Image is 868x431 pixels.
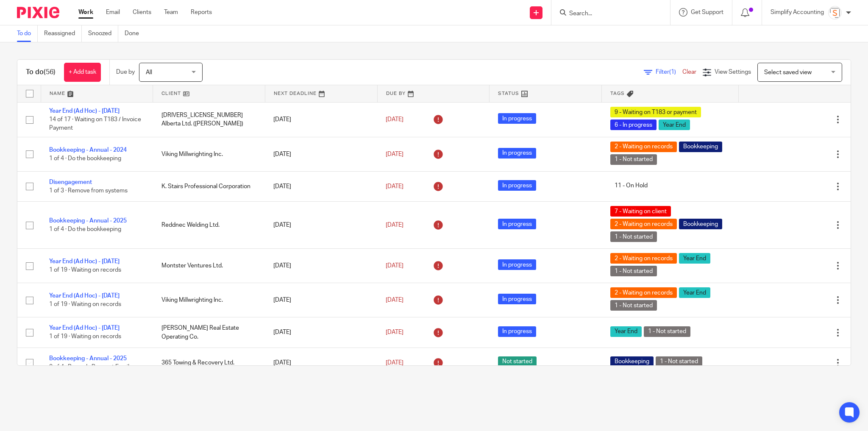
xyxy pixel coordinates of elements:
a: Year End (Ad Hoc) - [DATE] [49,108,120,114]
span: All [146,70,152,75]
a: Disengagement [49,179,92,185]
span: 6 - In progress [610,120,657,130]
a: Bookkeeping - Annual - 2025 [49,356,127,361]
a: Clear [682,69,696,75]
span: Year End [679,253,710,264]
span: Not started [498,356,537,367]
span: [DATE] [386,360,403,366]
td: [DATE] [265,283,377,317]
td: [DATE] [265,137,377,171]
span: [DATE] [386,263,403,269]
a: Reports [191,8,212,17]
span: Tags [610,91,625,96]
span: 1 - Not started [644,326,690,337]
a: Reassigned [44,25,82,42]
span: 9 - Waiting on T183 or payment [610,107,701,117]
span: 2 - Waiting on records [610,253,677,264]
a: Year End (Ad Hoc) - [DATE] [49,325,120,331]
a: Year End (Ad Hoc) - [DATE] [49,259,120,264]
a: Work [78,8,93,17]
span: In progress [498,148,536,158]
span: 2 - Waiting on records [610,142,677,152]
span: 1 of 3 · Remove from systems [49,188,128,194]
span: Select saved view [764,70,812,75]
span: 2 - Waiting on records [610,219,677,229]
p: Simplify Accounting [771,8,824,17]
td: [DATE] [265,249,377,283]
span: [DATE] [386,117,403,122]
a: Email [106,8,120,17]
td: Reddnec Welding Ltd. [153,202,265,249]
span: In progress [498,180,536,191]
span: 1 - Not started [610,266,657,276]
td: [PERSON_NAME] Real Estate Operating Co. [153,317,265,348]
span: Year End [659,120,690,130]
td: 365 Towing & Recovery Ltd. [153,348,265,378]
span: 1 of 19 · Waiting on records [49,334,121,340]
td: Montster Ventures Ltd. [153,249,265,283]
a: Bookkeeping - Annual - 2024 [49,147,127,153]
span: 1 of 19 · Waiting on records [49,302,121,308]
span: View Settings [715,69,751,75]
td: K. Stairs Professional Corporation [153,171,265,201]
span: 1 - Not started [610,154,657,165]
a: Clients [133,8,151,17]
img: Pixie [17,7,59,18]
span: Bookkeeping [610,356,654,367]
span: 1 - Not started [656,356,702,367]
span: In progress [498,294,536,304]
p: Due by [116,68,135,76]
span: 0 of 4 · Records Request Email [49,364,129,370]
span: Filter [656,69,682,75]
td: [DRIVERS_LICENSE_NUMBER] Alberta Ltd. ([PERSON_NAME]) [153,102,265,137]
span: 1 - Not started [610,231,657,242]
span: (56) [44,69,56,75]
span: Year End [610,326,642,337]
a: Done [125,25,145,42]
span: [DATE] [386,329,403,335]
span: 1 of 4 · Do the bookkeeping [49,156,121,161]
td: Viking Millwrighting Inc. [153,137,265,171]
span: In progress [498,259,536,270]
input: Search [568,10,645,18]
a: Year End (Ad Hoc) - [DATE] [49,293,120,299]
span: 1 of 19 · Waiting on records [49,267,121,273]
span: In progress [498,219,536,229]
td: [DATE] [265,348,377,378]
span: 7 - Waiting on client [610,206,671,217]
h1: To do [26,68,56,77]
span: 11 - On Hold [610,180,652,191]
span: 2 - Waiting on records [610,287,677,298]
a: Team [164,8,178,17]
span: 1 - Not started [610,300,657,311]
span: 1 of 4 · Do the bookkeeping [49,227,121,233]
span: In progress [498,326,536,337]
span: Bookkeeping [679,219,722,229]
td: [DATE] [265,171,377,201]
span: In progress [498,113,536,124]
td: [DATE] [265,202,377,249]
a: Bookkeeping - Annual - 2025 [49,218,127,224]
span: (1) [669,69,676,75]
span: Bookkeeping [679,142,722,152]
a: Snoozed [88,25,118,42]
span: Year End [679,287,710,298]
span: [DATE] [386,184,403,189]
span: [DATE] [386,151,403,157]
td: [DATE] [265,102,377,137]
span: [DATE] [386,222,403,228]
span: [DATE] [386,297,403,303]
td: [DATE] [265,317,377,348]
span: 14 of 17 · Waiting on T183 / Invoice Payment [49,117,141,131]
a: + Add task [64,63,101,82]
span: Get Support [691,9,723,15]
a: To do [17,25,38,42]
img: Screenshot%202023-11-29%20141159.png [828,6,842,19]
td: Viking Millwrighting Inc. [153,283,265,317]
